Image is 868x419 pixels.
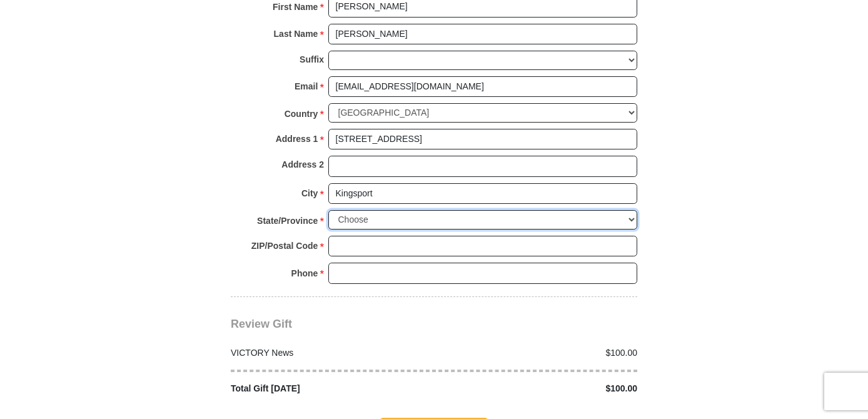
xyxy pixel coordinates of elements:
strong: State/Province [257,212,318,230]
strong: Last Name [274,25,318,43]
span: Review Gift [231,318,292,330]
div: $100.00 [434,346,644,360]
strong: Address 2 [281,156,324,173]
strong: Country [285,105,318,123]
div: Total Gift [DATE] [225,382,435,395]
strong: City [301,184,318,202]
strong: Address 1 [276,130,318,148]
strong: Phone [291,265,318,282]
div: $100.00 [434,382,644,395]
strong: ZIP/Postal Code [251,237,318,255]
div: VICTORY News [225,346,435,360]
strong: Email [295,78,318,95]
strong: Suffix [300,51,324,68]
